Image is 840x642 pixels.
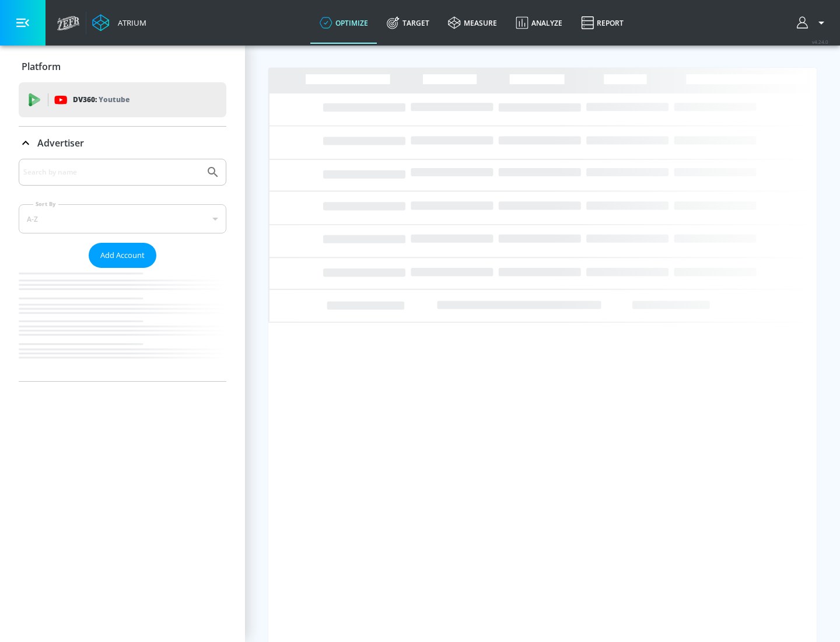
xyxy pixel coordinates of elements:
[19,50,226,83] div: Platform
[310,2,377,44] a: optimize
[89,243,156,268] button: Add Account
[23,165,200,180] input: Search by name
[572,2,633,44] a: Report
[22,60,61,73] p: Platform
[812,39,828,45] span: v 4.24.0
[377,2,439,44] a: Target
[92,14,146,32] a: Atrium
[99,93,129,106] p: Youtube
[506,2,572,44] a: Analyze
[19,82,226,117] div: DV360: Youtube
[19,159,226,381] div: Advertiser
[113,18,146,28] div: Atrium
[100,249,145,262] span: Add Account
[33,200,58,208] label: Sort By
[73,93,129,106] p: DV360:
[37,137,84,149] p: Advertiser
[439,2,506,44] a: measure
[19,127,226,159] div: Advertiser
[19,204,226,233] div: A-Z
[19,268,226,381] nav: list of Advertiser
